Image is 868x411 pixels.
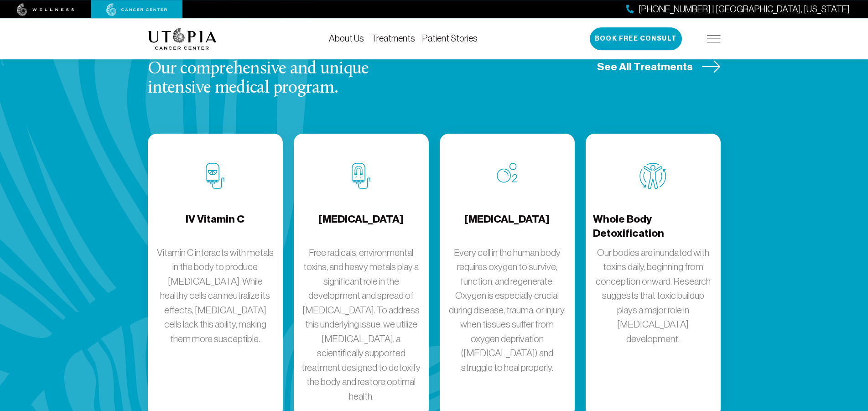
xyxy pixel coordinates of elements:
[639,163,666,189] img: Whole Body Detoxification
[206,163,224,189] img: IV Vitamin C
[497,163,517,183] img: Oxygen Therapy
[301,245,421,404] p: Free radicals, environmental toxins, and heavy metals play a significant role in the development ...
[148,28,217,50] img: logo
[464,212,550,242] h4: [MEDICAL_DATA]
[707,35,721,42] img: icon-hamburger
[148,60,417,98] h3: Our comprehensive and unique intensive medical program.
[106,3,167,16] img: cancer center
[186,212,244,242] h4: IV Vitamin C
[639,3,850,16] span: [PHONE_NUMBER] | [GEOGRAPHIC_DATA], [US_STATE]
[593,245,713,346] p: Our bodies are inundated with toxins daily, beginning from conception onward. Research suggests t...
[593,212,713,242] h4: Whole Body Detoxification
[318,212,404,242] h4: [MEDICAL_DATA]
[590,27,682,50] button: Book Free Consult
[422,33,478,43] a: Patient Stories
[155,245,275,346] p: Vitamin C interacts with metals in the body to produce [MEDICAL_DATA]. While healthy cells can ne...
[626,3,850,16] a: [PHONE_NUMBER] | [GEOGRAPHIC_DATA], [US_STATE]
[597,60,693,74] span: See All Treatments
[352,163,370,189] img: Chelation Therapy
[329,33,364,43] a: About Us
[447,245,567,375] p: Every cell in the human body requires oxygen to survive, function, and regenerate. Oxygen is espe...
[597,60,721,74] a: See All Treatments
[371,33,415,43] a: Treatments
[17,3,74,16] img: wellness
